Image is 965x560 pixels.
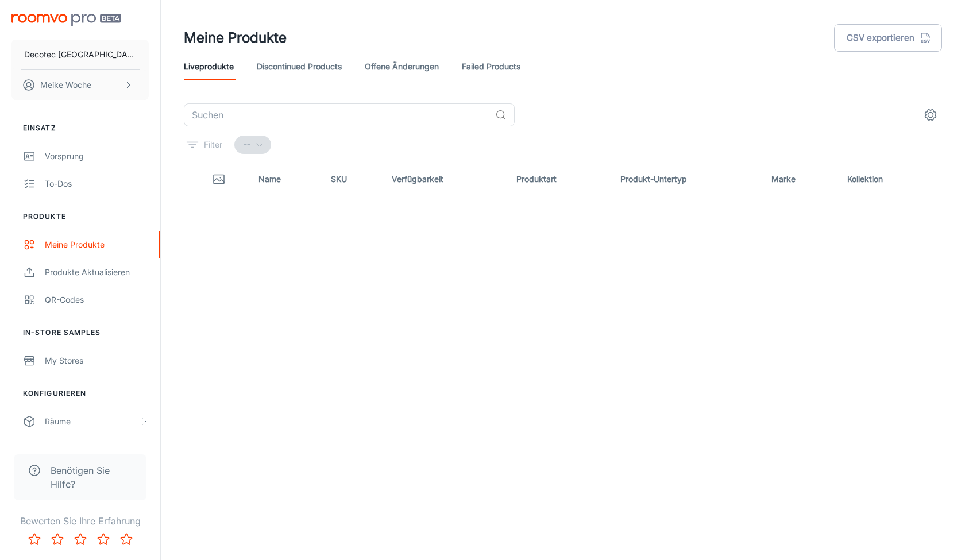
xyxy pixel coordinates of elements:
[40,79,91,91] p: Meike Woche
[184,28,287,48] h1: Meine Produkte
[838,163,942,195] th: Kollektion
[611,163,762,195] th: Produkt-Untertyp
[69,528,92,551] button: Rate 3 star
[762,163,837,195] th: Marke
[11,40,149,69] button: Decotec [GEOGRAPHIC_DATA]
[11,70,149,100] button: Meike Woche
[184,103,491,126] input: Suchen
[45,150,149,163] div: Vorsprung
[51,464,133,491] span: Benötigen Sie Hilfe?
[462,53,520,80] a: Failed Products
[365,53,439,80] a: offene Änderungen
[257,53,342,80] a: Discontinued Products
[9,514,151,528] p: Bewerten Sie Ihre Erfahrung
[45,177,149,190] div: To-dos
[834,24,942,52] button: CSV exportieren
[23,528,46,551] button: Rate 1 star
[46,528,69,551] button: Rate 2 star
[45,293,149,306] div: QR-Codes
[92,528,115,551] button: Rate 4 star
[249,163,322,195] th: Name
[45,415,140,428] div: Räume
[322,163,383,195] th: SKU
[212,172,226,186] svg: Thumbnail
[383,163,507,195] th: Verfügbarkeit
[919,103,942,126] button: settings
[115,528,138,551] button: Rate 5 star
[24,48,136,61] p: Decotec [GEOGRAPHIC_DATA]
[11,14,121,26] img: Roomvo PRO Beta
[507,163,611,195] th: Produktart
[45,266,149,279] div: Produkte aktualisieren
[45,238,149,251] div: Meine Produkte
[184,53,234,80] a: Liveprodukte
[45,354,149,367] div: My Stores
